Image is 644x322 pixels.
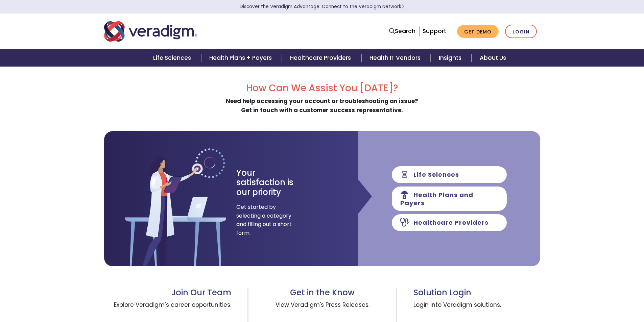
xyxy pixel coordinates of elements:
img: Veradigm logo [104,20,197,43]
a: Get Demo [457,25,499,38]
strong: Need help accessing your account or troubleshooting an issue? Get in touch with a customer succes... [226,97,418,114]
a: Health Plans + Payers [201,49,282,67]
a: Insights [431,49,472,67]
span: Learn More [401,3,404,10]
a: Support [423,27,446,35]
a: Login [505,25,537,39]
a: Search [389,27,415,36]
span: Get started by selecting a category and filling out a short form. [236,203,292,237]
a: Healthcare Providers [282,49,361,67]
h3: Solution Login [413,288,540,298]
h3: Join Our Team [104,288,232,298]
h3: Your satisfaction is our priority [236,168,306,197]
a: Life Sciences [145,49,201,67]
a: Discover the Veradigm Advantage: Connect to the Veradigm NetworkLearn More [240,3,404,10]
h3: Get in the Know [265,288,380,298]
span: Login into Veradigm solutions. [413,298,540,322]
span: View Veradigm's Press Releases. [265,298,380,322]
span: Explore Veradigm’s career opportunities. [104,298,232,322]
a: Health IT Vendors [361,49,431,67]
a: About Us [472,49,514,67]
h2: How Can We Assist You [DATE]? [104,82,540,94]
